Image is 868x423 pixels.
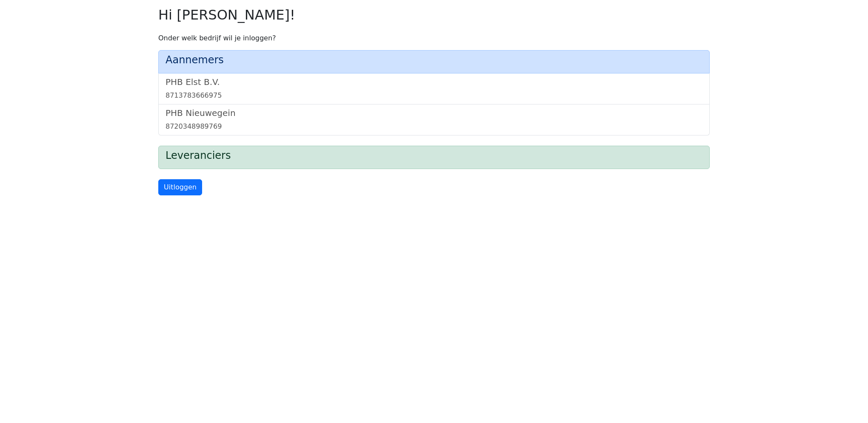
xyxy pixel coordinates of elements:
[166,149,702,162] h4: Leveranciers
[166,77,702,101] a: PHB Elst B.V.8713783666975
[166,90,702,101] div: 8713783666975
[158,179,202,195] a: Uitloggen
[158,7,710,23] h2: Hi [PERSON_NAME]!
[166,108,702,132] a: PHB Nieuwegein8720348989769
[166,54,702,66] h4: Aannemers
[166,108,702,118] h5: PHB Nieuwegein
[158,33,710,43] p: Onder welk bedrijf wil je inloggen?
[166,121,702,132] div: 8720348989769
[166,77,702,87] h5: PHB Elst B.V.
